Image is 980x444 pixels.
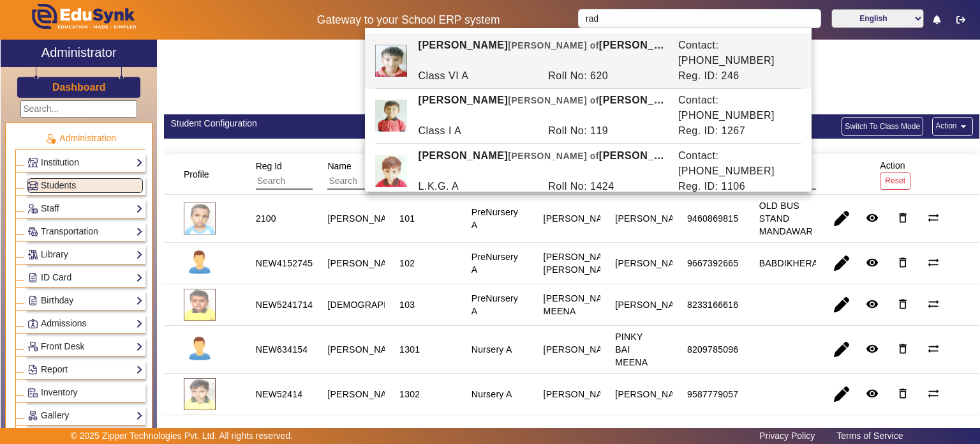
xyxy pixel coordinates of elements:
div: Reg. ID: 1267 [671,123,801,139]
span: Students [41,180,76,190]
span: Inventory [41,387,78,397]
mat-icon: sync_alt [927,298,940,310]
div: Profile [179,163,225,186]
div: BABDIKHERA [759,257,819,270]
mat-icon: remove_red_eye [866,342,879,355]
input: Search [256,173,370,190]
mat-icon: remove_red_eye [866,387,879,400]
staff-with-status: [PERSON_NAME] [327,389,403,399]
h3: Dashboard [52,81,106,93]
img: 74eba648-171d-4f23-874d-337975af01d7 [375,155,407,187]
div: PreNursery A [471,206,518,231]
button: Action [932,117,972,136]
p: © 2025 Zipper Technologies Pvt. Ltd. All rights reserved. [71,429,293,443]
div: Class VI A [412,68,542,84]
h5: Gateway to your School ERP system [252,13,565,27]
span: [PERSON_NAME] of [508,95,599,105]
div: 8209785096 [687,343,738,356]
div: 101 [399,212,415,225]
div: [PERSON_NAME] [544,212,619,225]
span: [PERSON_NAME] of [508,40,599,50]
div: 1302 [399,388,420,401]
div: Reg. ID: 1106 [671,179,801,194]
span: Name [327,161,351,171]
img: 7e6568b8-7bad-4cde-8b29-2be08c723f60 [375,45,407,77]
img: 745b5bb9-af1e-4a90-9898-d318a709054e [184,203,216,234]
h2: Administrator [41,45,117,60]
button: Reset [880,172,910,190]
img: e237c2a8-0ebc-4126-8e49-afd1a8102ccc [184,378,216,410]
a: Terms of Service [830,427,909,444]
div: Contact: [PHONE_NUMBER] [671,38,801,68]
mat-icon: delete_outline [896,298,909,310]
span: Reg Id [256,161,282,171]
div: PreNursery A [471,250,518,276]
div: Roll No: 620 [542,68,672,84]
div: OLD BUS STAND MANDAWAR [759,199,813,238]
div: [PERSON_NAME] [PERSON_NAME] RAM MEENA [412,148,671,179]
a: Administrator [1,40,157,67]
div: [PERSON_NAME] [615,257,690,270]
mat-icon: sync_alt [927,342,940,355]
div: [PERSON_NAME] [615,212,690,225]
img: 8e995cb8-d28e-478b-b9ca-0d33d81cbff7 [375,100,407,132]
div: Action [875,154,915,194]
input: Search [578,9,820,28]
div: [PERSON_NAME] [544,343,619,356]
div: NEW5241714 [256,298,313,311]
img: Administration.png [45,133,56,144]
div: NEW634154 [256,343,308,356]
div: Contact: [PHONE_NUMBER] [671,93,801,123]
staff-with-status: [PERSON_NAME] [327,213,403,224]
mat-icon: remove_red_eye [866,256,879,269]
div: Name [323,155,457,194]
img: c442bd1e-e79c-4679-83a2-a394c64eb17f [184,289,216,321]
mat-icon: delete_outline [896,342,909,355]
mat-icon: sync_alt [927,211,940,224]
input: Search [759,173,873,190]
div: Reg. ID: 246 [671,68,801,84]
mat-icon: delete_outline [896,387,909,400]
mat-icon: sync_alt [927,387,940,400]
div: 2100 [256,212,276,225]
div: [PERSON_NAME] [544,388,619,401]
div: [PERSON_NAME] [PERSON_NAME] [544,250,619,276]
h2: [GEOGRAPHIC_DATA] [164,102,979,114]
div: 8233166616 [687,298,738,311]
div: Reg Id [251,155,386,194]
div: [PERSON_NAME] MEENA [544,292,619,318]
img: Inventory.png [28,388,38,397]
div: 1301 [399,343,420,356]
div: L.K.G. A [412,179,542,194]
a: Inventory [27,385,143,400]
a: Dashboard [52,80,107,94]
div: Nursery A [471,343,512,356]
img: Students.png [28,181,38,190]
mat-icon: delete_outline [896,211,909,224]
a: Privacy Policy [753,427,821,444]
div: Nursery A [471,388,512,401]
input: Search... [20,100,137,118]
div: 9587779057 [687,388,738,401]
a: Students [27,178,143,193]
mat-icon: remove_red_eye [866,211,879,224]
div: 9667392665 [687,257,738,270]
div: NEW52414 [256,388,303,401]
input: Search [327,173,442,190]
mat-icon: sync_alt [927,256,940,269]
img: profile.png [184,333,216,365]
div: [PERSON_NAME] [615,298,690,311]
staff-with-status: [PERSON_NAME] [327,258,403,268]
div: PreNursery A [471,292,518,318]
div: 103 [399,298,415,311]
button: Switch To Class Mode [842,117,923,136]
staff-with-status: [PERSON_NAME] [327,344,403,355]
div: PINKY BAI MEENA [615,330,658,369]
mat-icon: arrow_drop_down [957,120,970,133]
staff-with-status: [DEMOGRAPHIC_DATA] [327,300,430,310]
div: Student Configuration [170,117,565,130]
span: [PERSON_NAME] of [508,151,599,161]
div: 102 [399,257,415,270]
div: Contact: [PHONE_NUMBER] [671,148,801,179]
mat-icon: remove_red_eye [866,298,879,310]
